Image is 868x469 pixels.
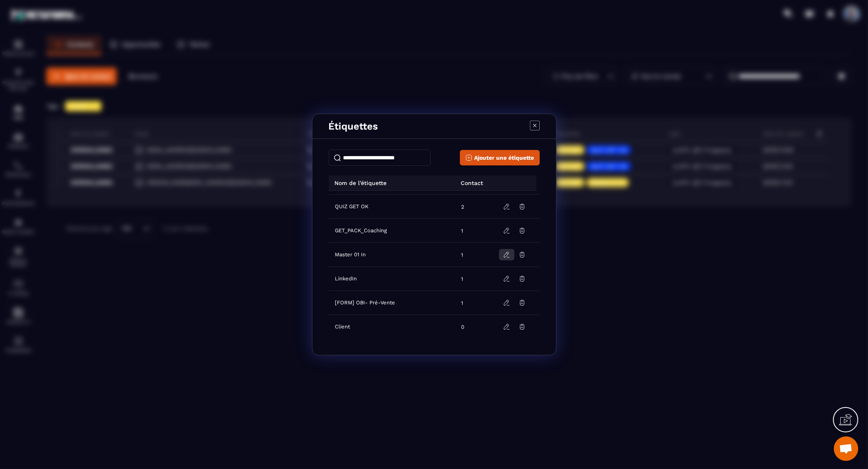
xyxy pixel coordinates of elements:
[457,267,494,291] td: 1
[457,243,494,267] td: 1
[834,436,858,461] div: Ouvrir le chat
[457,315,494,339] td: 0
[329,121,378,132] p: Étiquettes
[455,180,483,186] p: Contact
[335,251,366,258] span: Master 01 In
[335,324,350,330] span: Client
[335,227,387,234] span: GET_PACK_Coaching
[329,180,387,186] p: Nom de l’étiquette
[460,150,540,165] button: Ajouter une étiquette
[475,154,534,162] span: Ajouter une étiquette
[335,203,369,210] span: QUIZ GET OK
[457,291,494,315] td: 1
[457,195,494,219] td: 2
[457,219,494,243] td: 1
[335,299,396,306] span: [FORM] OBI- Pré-Vente
[335,275,357,282] span: LinkedIn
